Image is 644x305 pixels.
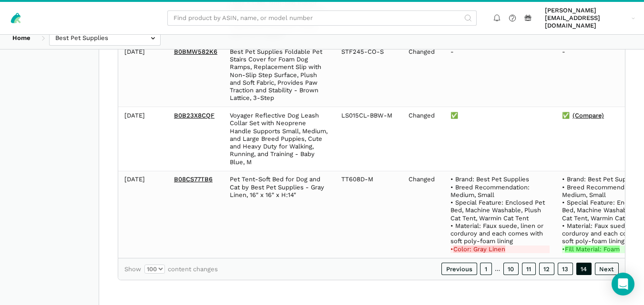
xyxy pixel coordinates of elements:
span: • Special Feature: Enclosed Pet Bed, Machine Washable, Plush Cat Tent, Warmin Cat Tent [450,199,547,222]
div: Open Intercom Messenger [612,273,634,295]
a: 1 [480,263,492,275]
label: Show content changes [124,265,218,274]
input: Best Pet Supplies [49,30,161,46]
td: Changed [402,171,444,258]
span: … [495,265,500,273]
input: Find product by ASIN, name, or model number [167,10,477,26]
td: Best Pet Supplies Foldable Pet Stairs Cover for Foam Dog Ramps, Replacement Slip with Non-Slip St... [224,43,335,107]
a: 13 [558,263,573,275]
a: B0B23X8CQF [174,112,215,119]
a: 10 [503,263,519,275]
div: ✅ [450,112,550,119]
a: 14 [576,263,592,275]
select: Showcontent changes [144,265,165,274]
strong: Fill Material: Foam [565,246,620,253]
a: (Compare) [572,112,604,119]
span: • Brand: Best Pet Supplies [450,176,529,183]
a: Next [595,263,619,275]
a: Previous [441,263,477,275]
td: Voyager Reflective Dog Leash Collar Set with Neoprene Handle Supports Small, Medium, and Large Br... [224,107,335,171]
a: Home [6,30,37,46]
strong: Color: Gray Linen [453,246,505,253]
a: 11 [522,263,536,275]
td: [DATE] [118,107,168,171]
span: • Breed Recommendation: Medium, Small [450,184,532,198]
span: • Brand: Best Pet Supplies [562,176,641,183]
span: • Material: Faux suede, linen or corduroy and each comes with soft poly-foam lining [450,222,545,245]
td: TT608D-M [335,171,402,258]
td: Changed [402,43,444,107]
td: STF245-CO-S [335,43,402,107]
del: • [450,246,550,253]
span: • Breed Recommendation: Medium, Small [562,184,643,198]
td: Changed [402,107,444,171]
td: Pet Tent-Soft Bed for Dog and Cat by Best Pet Supplies - Gray Linen, 16" x 16" x H:14" [224,171,335,258]
td: - [444,43,556,107]
td: [DATE] [118,43,168,107]
a: B08CS77TB6 [174,176,213,183]
span: [PERSON_NAME][EMAIL_ADDRESS][DOMAIN_NAME] [545,7,628,30]
a: 12 [539,263,555,275]
a: B0BMW582K6 [174,48,217,55]
a: [PERSON_NAME][EMAIL_ADDRESS][DOMAIN_NAME] [542,5,638,31]
td: LS015CL-BBW-M [335,107,402,171]
td: [DATE] [118,171,168,258]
